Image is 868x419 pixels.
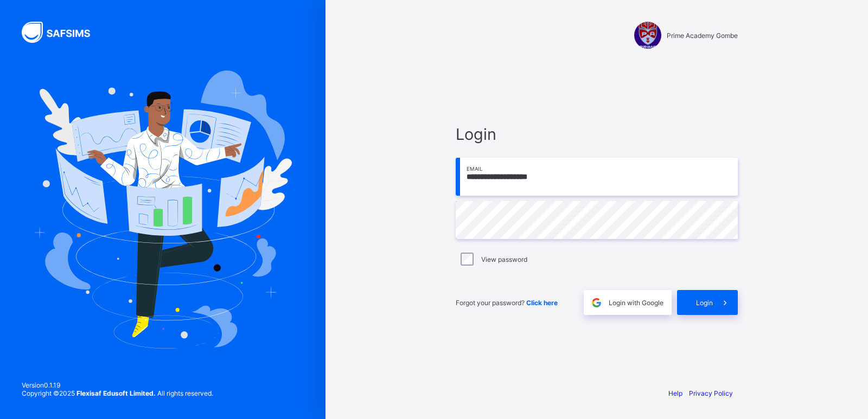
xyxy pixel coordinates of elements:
img: google.396cfc9801f0270233282035f929180a.svg [590,296,603,309]
span: Version 0.1.19 [22,381,213,389]
label: View password [481,255,527,263]
a: Privacy Policy [689,389,733,397]
span: Forgot your password? [456,299,558,307]
img: Hero Image [34,70,292,348]
span: Prime Academy Gombe [667,31,738,40]
a: Click here [526,299,558,307]
strong: Flexisaf Edusoft Limited. [76,389,156,397]
span: Copyright © 2025 All rights reserved. [22,389,213,397]
span: Login [696,299,713,307]
img: SAFSIMS Logo [22,22,103,43]
a: Help [668,389,682,397]
span: Login [456,125,738,144]
span: Login with Google [609,299,663,307]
